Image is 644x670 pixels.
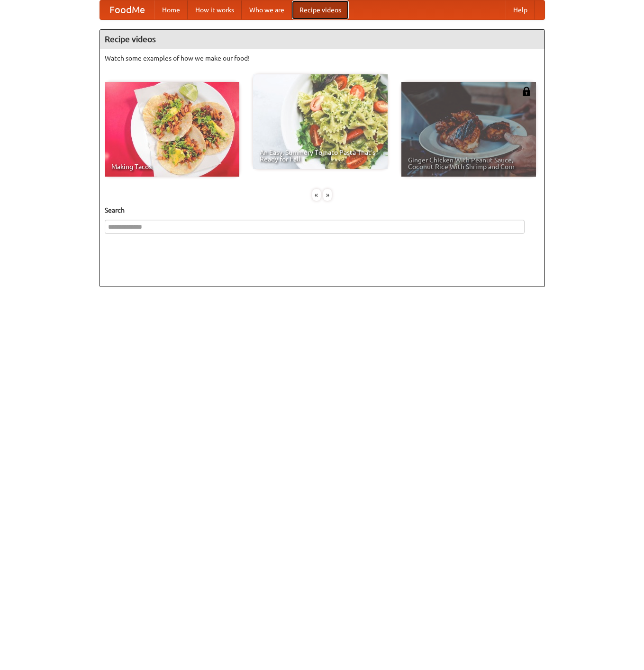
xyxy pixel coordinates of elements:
div: » [323,189,332,201]
span: Making Tacos [111,163,233,170]
img: 483408.png [522,87,531,96]
a: How it works [188,0,242,19]
a: Making Tacos [105,82,239,177]
a: Recipe videos [292,0,349,19]
span: An Easy, Summery Tomato Pasta That's Ready for Fall [260,149,381,162]
a: FoodMe [100,0,154,19]
p: Watch some examples of how we make our food! [105,54,540,63]
a: An Easy, Summery Tomato Pasta That's Ready for Fall [253,74,388,169]
h4: Recipe videos [100,30,544,49]
div: « [312,189,321,201]
a: Home [154,0,188,19]
h5: Search [105,205,540,215]
a: Who we are [242,0,292,19]
a: Help [506,0,535,19]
